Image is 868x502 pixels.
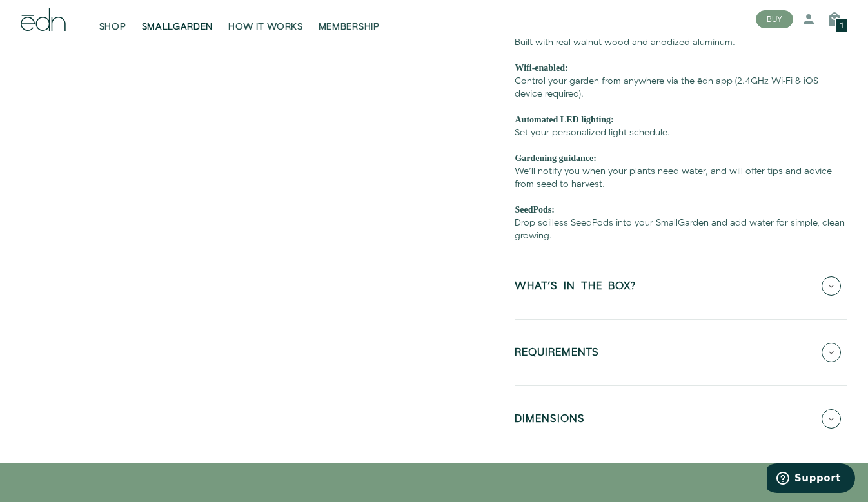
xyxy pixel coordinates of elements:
[92,5,134,34] a: SHOP
[134,5,221,34] a: SMALLGARDEN
[515,281,636,296] h5: WHAT'S IN THE BOX?
[99,21,126,34] span: SHOP
[221,5,310,34] a: HOW IT WORKS
[840,23,843,30] span: 1
[228,21,302,34] span: HOW IT WORKS
[142,21,213,34] span: SMALLGARDEN
[515,115,613,124] b: Automated LED lighting:
[515,264,847,309] button: WHAT'S IN THE BOX?
[515,153,596,163] b: Gardening guidance:
[515,205,554,215] b: SeedPods:
[311,5,388,34] a: MEMBERSHIP
[319,21,380,34] span: MEMBERSHIP
[515,330,847,375] button: REQUIREMENTS
[515,396,847,441] button: DIMENSIONS
[756,10,793,28] button: BUY
[515,63,567,73] b: Wifi-enabled:
[515,347,599,362] h5: REQUIREMENTS
[515,23,847,242] div: Built with real walnut wood and anodized aluminum. Control your garden from anywhere via the ēdn ...
[767,463,855,496] iframe: Opens a widget where you can find more information
[515,414,585,429] h5: DIMENSIONS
